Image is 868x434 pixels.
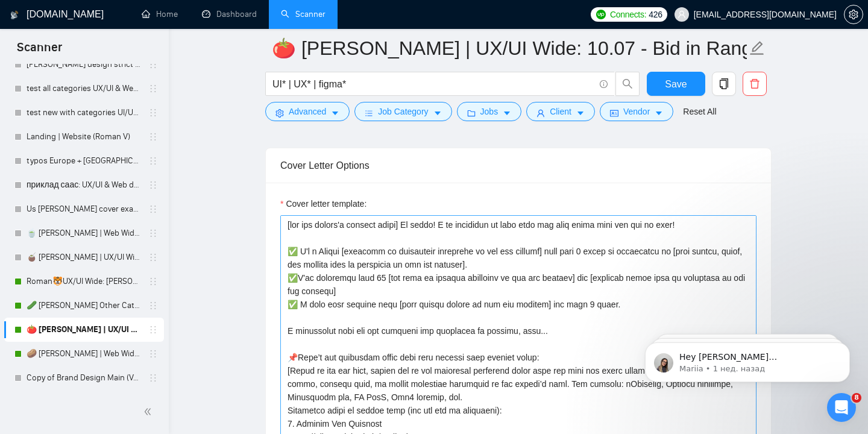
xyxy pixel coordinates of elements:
a: setting [844,10,863,19]
span: user [536,108,545,118]
iframe: Intercom live chat [827,393,856,422]
a: test new with categories UI/UX 123/month [27,101,141,125]
span: holder [148,108,158,118]
button: search [615,72,640,96]
span: user [678,10,686,19]
button: idcardVendorcaret-down [600,102,673,121]
p: Message from Mariia, sent 1 нед. назад [52,46,208,57]
a: homeHome [142,9,178,19]
span: holder [148,301,158,310]
span: Save [665,77,687,92]
span: holder [148,277,158,286]
span: setting [275,108,284,118]
button: userClientcaret-down [526,102,595,121]
span: caret-down [433,108,442,118]
span: holder [148,253,158,262]
a: typos Europe + [GEOGRAPHIC_DATA]: UX/UI & Web design [PERSON_NAME] [27,149,141,173]
img: upwork-logo.png [596,10,606,19]
span: folder [467,108,476,118]
a: Copy of Brand Design Main (Valeriia) [27,366,141,390]
span: idcard [610,108,618,118]
span: Job Category [378,105,428,118]
span: edit [749,40,765,56]
span: holder [148,156,158,166]
span: holder [148,228,158,238]
div: Cover Letter Options [280,148,756,183]
span: holder [148,132,158,142]
label: Cover letter template: [280,197,366,210]
input: Search Freelance Jobs... [272,77,594,92]
span: Client [550,105,571,118]
a: Us [PERSON_NAME] cover example: UX/UI & Web design [PERSON_NAME] [27,197,141,221]
a: Roman🐯UX/UI Wide: [PERSON_NAME] 03/07 quest 07/10 [27,269,141,294]
span: bars [365,108,373,118]
button: delete [743,72,767,96]
input: Scanner name... [272,33,747,63]
span: holder [148,349,158,359]
button: setting [844,5,863,24]
span: caret-down [655,108,663,118]
span: holder [148,180,158,190]
a: searchScanner [281,9,325,19]
a: test all categories UX/UI & Web design [PERSON_NAME] 3k/month [27,77,141,101]
button: settingAdvancedcaret-down [265,102,350,121]
button: copy [712,72,736,96]
span: search [616,78,639,89]
span: copy [712,78,735,89]
span: caret-down [576,108,585,118]
iframe: Intercom notifications сообщение [627,317,868,401]
span: holder [148,60,158,69]
a: 🥒 [PERSON_NAME] Other Categories 10.07: UX/UI & Web design [27,294,141,318]
a: dashboardDashboard [202,9,257,19]
a: 🍅 [PERSON_NAME] | UX/UI Wide: 10.07 - Bid in Range [27,318,141,342]
span: holder [148,204,158,214]
span: Vendor [623,105,650,118]
a: приклад саас: UX/UI & Web design [PERSON_NAME] [27,173,141,197]
a: 🧉 [PERSON_NAME] | UX/UI Wide: 09/12 - Bid in Range [27,245,141,269]
span: Scanner [7,39,72,64]
a: 🥔 [PERSON_NAME] | Web Wide: 10/07 - Bid in Range [27,342,141,366]
button: barsJob Categorycaret-down [354,102,451,121]
span: caret-down [503,108,511,118]
img: logo [10,5,19,25]
button: folderJobscaret-down [457,102,522,121]
span: Hey [PERSON_NAME][EMAIL_ADDRESS][DOMAIN_NAME], Looks like your Upwork agency [PERSON_NAME] Design... [52,35,206,236]
span: Advanced [289,105,326,118]
span: holder [148,84,158,93]
span: holder [148,373,158,383]
span: delete [743,78,766,89]
span: caret-down [331,108,339,118]
a: Landing | Website (Roman V) [27,125,141,149]
span: Jobs [480,105,498,118]
span: 426 [649,8,662,21]
button: Save [647,72,705,96]
span: Connects: [610,8,646,21]
span: double-left [143,406,156,418]
span: 8 [852,393,861,403]
a: Reset All [683,105,716,118]
a: [PERSON_NAME] design strict budget [27,52,141,77]
a: 🍵 [PERSON_NAME] | Web Wide: 09/12 - Bid in Range [27,221,141,245]
span: holder [148,325,158,335]
span: info-circle [600,80,608,88]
